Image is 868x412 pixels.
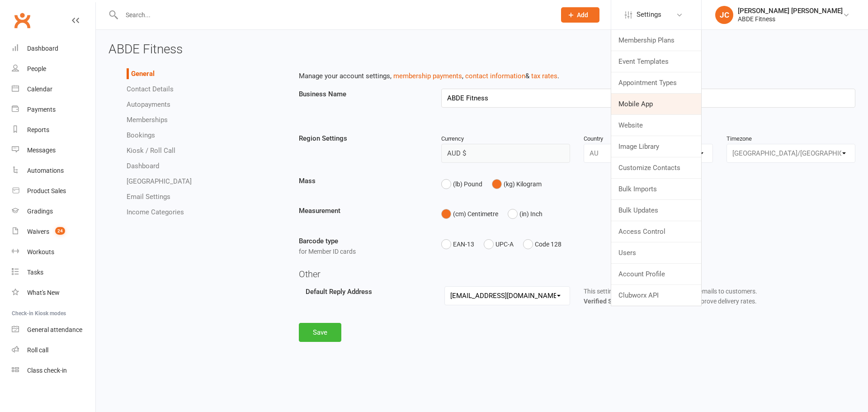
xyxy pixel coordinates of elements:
[27,289,60,296] div: What's New
[12,340,95,360] a: Roll call
[27,45,58,52] div: Dashboard
[27,65,46,72] div: People
[611,179,701,199] a: Bulk Imports
[299,205,340,216] label: Measurement
[12,120,95,140] a: Reports
[611,157,701,178] a: Customize Contacts
[12,79,95,99] a: Calendar
[299,71,856,81] p: Manage your account settings, , & .
[12,181,95,201] a: Product Sales
[27,167,64,174] div: Automations
[27,85,52,93] div: Calendar
[127,100,170,109] a: Autopayments
[27,187,66,194] div: Product Sales
[299,323,341,342] button: Save
[11,9,33,32] a: Clubworx
[299,246,428,256] div: for Member ID cards
[12,283,95,303] a: What's New
[127,208,184,216] a: Income Categories
[531,72,557,80] a: tax rates
[484,236,514,253] button: UPC-A
[127,131,155,139] a: Bookings
[12,222,95,242] a: Waivers 24
[127,162,159,170] a: Dashboard
[441,236,474,253] button: EAN-13
[27,367,67,374] div: Class check-in
[299,269,856,279] h4: Other
[577,286,809,307] div: This setting is applied wherever you send emails to customers.
[27,208,53,215] div: Gradings
[127,177,192,185] a: [GEOGRAPHIC_DATA]
[523,236,561,253] button: Code 128
[299,236,338,246] label: Barcode type
[611,30,701,51] a: Membership Plans
[306,286,372,297] label: Default Reply Address
[441,134,464,144] label: Currency
[27,326,82,333] div: General attendance
[584,298,757,305] span: Using this address will improve delivery rates.
[611,72,701,93] a: Appointment Types
[27,147,56,154] div: Messages
[108,42,183,57] span: ABDE Fitness
[55,227,65,235] span: 24
[611,285,701,306] a: Clubworx API
[715,6,733,24] div: JC
[611,115,701,136] a: Website
[611,94,701,114] a: Mobile App
[738,15,843,23] div: ABDE Fitness
[577,11,588,19] span: Add
[27,269,43,276] div: Tasks
[12,360,95,381] a: Class kiosk mode
[611,51,701,72] a: Event Templates
[393,72,462,80] a: membership payments
[127,116,168,124] a: Memberships
[12,242,95,262] a: Workouts
[12,320,95,340] a: General attendance kiosk mode
[492,175,542,193] button: (kg) Kilogram
[27,106,56,113] div: Payments
[12,38,95,59] a: Dashboard
[508,205,542,223] button: (in) Inch
[12,99,95,120] a: Payments
[12,161,95,181] a: Automations
[27,228,49,235] div: Waivers
[561,7,599,23] button: Add
[119,9,549,21] input: Search...
[299,133,347,144] label: Region Settings
[299,175,316,186] label: Mass
[127,193,170,201] a: Email Settings
[27,346,48,354] div: Roll call
[441,205,498,223] button: (cm) Centimetre
[127,147,175,155] a: Kiosk / Roll Call
[12,201,95,222] a: Gradings
[738,7,843,15] div: [PERSON_NAME] [PERSON_NAME]
[726,138,752,139] label: Timezone
[131,70,155,78] a: General
[584,298,631,305] strong: Verified Sender:
[27,126,49,133] div: Reports
[12,59,95,79] a: People
[299,89,346,99] label: Business Name
[12,262,95,283] a: Tasks
[27,248,54,256] div: Workouts
[611,221,701,242] a: Access Control
[127,85,174,93] a: Contact Details
[584,138,603,139] label: Country
[12,140,95,161] a: Messages
[465,72,525,80] a: contact information
[637,5,661,25] span: Settings
[611,264,701,284] a: Account Profile
[611,200,701,221] a: Bulk Updates
[441,175,482,193] button: (lb) Pound
[611,242,701,263] a: Users
[611,136,701,157] a: Image Library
